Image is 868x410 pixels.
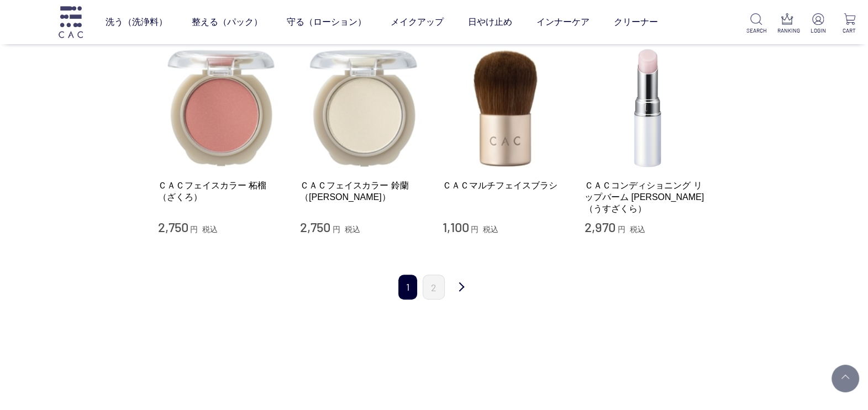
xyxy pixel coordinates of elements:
span: 円 [190,225,198,234]
span: 税込 [630,225,645,234]
a: SEARCH [746,13,766,35]
span: 税込 [483,225,498,234]
span: 1 [398,275,417,299]
p: SEARCH [746,27,766,35]
img: ＣＡＣフェイスカラー 鈴蘭（すずらん） [300,45,426,171]
a: ＣＡＣコンディショニング リップバーム [PERSON_NAME]（うすざくら） [585,180,711,215]
a: ＣＡＣマルチフェイスブラシ [443,180,569,191]
span: 円 [618,225,625,234]
a: CART [839,13,859,35]
a: 洗う（洗浄料） [106,7,167,38]
span: 円 [333,225,340,234]
a: LOGIN [808,13,828,35]
span: 円 [471,225,478,234]
span: 2,750 [158,219,188,235]
img: ＣＡＣコンディショニング リップバーム 薄桜（うすざくら） [585,45,711,171]
span: 税込 [202,225,218,234]
span: 1,100 [443,219,469,235]
img: logo [57,6,85,38]
a: ＣＡＣフェイスカラー 柘榴（ざくろ） [158,180,284,203]
span: 2,750 [300,219,330,235]
p: RANKING [777,27,797,35]
a: 守る（ローション） [287,7,366,38]
a: クリーナー [614,7,658,38]
p: LOGIN [808,27,828,35]
a: 日やけ止め [468,7,512,38]
a: 次 [450,275,472,301]
a: RANKING [777,13,797,35]
a: インナーケア [536,7,590,38]
a: 2 [423,275,445,299]
span: 税込 [345,225,360,234]
a: 整える（パック） [192,7,262,38]
p: CART [839,27,859,35]
span: 2,970 [585,219,616,235]
a: メイクアップ [391,7,444,38]
img: ＣＡＣフェイスカラー 柘榴（ざくろ） [158,45,284,171]
a: ＣＡＣフェイスカラー 鈴蘭（[PERSON_NAME]） [300,180,426,203]
img: ＣＡＣマルチフェイスブラシ [443,45,569,171]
